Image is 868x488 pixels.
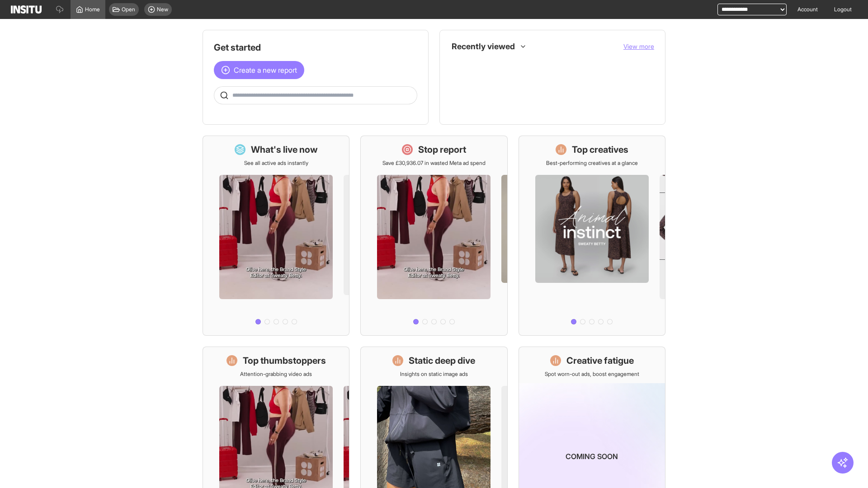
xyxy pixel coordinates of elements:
[85,6,100,13] span: Home
[572,143,628,156] h1: Top creatives
[360,136,507,336] a: Stop reportSave £30,936.07 in wasted Meta ad spend
[244,160,308,167] p: See all active ads instantly
[409,354,475,367] h1: Static deep dive
[623,42,654,50] span: View more
[122,6,135,13] span: Open
[519,136,665,336] a: Top creativesBest-performing creatives at a glance
[214,61,304,79] button: Create a new report
[11,5,42,14] img: Logo
[623,42,654,51] button: View more
[400,371,468,378] p: Insights on static image ads
[214,41,417,54] h1: Get started
[546,160,638,167] p: Best-performing creatives at a glance
[203,136,349,336] a: What's live nowSee all active ads instantly
[234,65,297,75] span: Create a new report
[251,143,318,156] h1: What's live now
[418,143,466,156] h1: Stop report
[243,354,326,367] h1: Top thumbstoppers
[157,6,168,13] span: New
[382,160,486,167] p: Save £30,936.07 in wasted Meta ad spend
[240,371,312,378] p: Attention-grabbing video ads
